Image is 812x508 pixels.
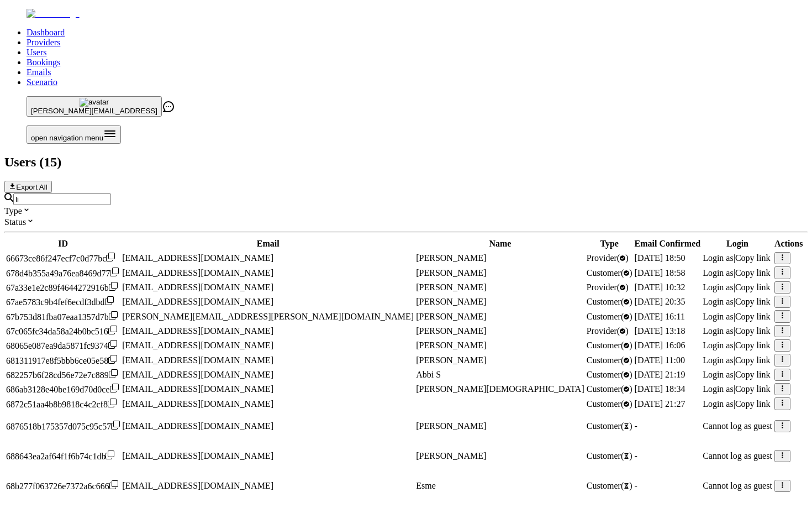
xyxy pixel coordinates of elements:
[27,57,60,67] a: Bookings
[703,326,734,336] span: Login as
[635,451,637,460] span: -
[6,296,120,307] div: Click to copy
[6,326,120,337] div: Click to copy
[587,268,632,277] span: validated
[4,155,808,170] h2: Users ( 15 )
[703,312,772,322] div: |
[416,451,486,460] span: [PERSON_NAME]
[703,253,772,263] div: |
[703,268,772,278] div: |
[6,421,120,432] div: Click to copy
[6,369,120,380] div: Click to copy
[122,268,273,277] span: [EMAIL_ADDRESS][DOMAIN_NAME]
[587,370,632,379] span: validated
[122,355,273,365] span: [EMAIL_ADDRESS][DOMAIN_NAME]
[735,355,771,365] span: Copy link
[735,253,771,263] span: Copy link
[27,96,162,117] button: avatar[PERSON_NAME][EMAIL_ADDRESS]
[703,421,772,431] p: Cannot log as guest
[587,481,632,490] span: Customer ( )
[4,205,808,216] div: Type
[703,481,772,491] p: Cannot log as guest
[6,340,120,351] div: Click to copy
[634,238,702,249] th: Email Confirmed
[122,238,414,249] th: Email
[6,253,120,264] div: Click to copy
[635,326,686,336] span: [DATE] 13:18
[635,282,686,292] span: [DATE] 10:32
[703,370,772,380] div: |
[6,384,120,395] div: Click to copy
[703,268,734,277] span: Login as
[587,355,632,365] span: validated
[122,399,273,409] span: [EMAIL_ADDRESS][DOMAIN_NAME]
[735,370,771,379] span: Copy link
[703,282,772,292] div: |
[703,341,772,350] div: |
[735,341,771,350] span: Copy link
[122,421,273,431] span: [EMAIL_ADDRESS][DOMAIN_NAME]
[774,238,804,249] th: Actions
[635,341,686,350] span: [DATE] 16:06
[122,297,273,306] span: [EMAIL_ADDRESS][DOMAIN_NAME]
[122,282,273,292] span: [EMAIL_ADDRESS][DOMAIN_NAME]
[416,282,486,292] span: [PERSON_NAME]
[635,370,686,379] span: [DATE] 21:19
[702,238,773,249] th: Login
[703,384,734,394] span: Login as
[416,253,486,263] span: [PERSON_NAME]
[4,181,52,193] button: Export All
[735,297,771,306] span: Copy link
[6,282,120,293] div: Click to copy
[587,384,632,394] span: validated
[27,48,46,57] a: Users
[416,268,486,277] span: [PERSON_NAME]
[416,370,441,379] span: Abbi S
[416,421,486,431] span: [PERSON_NAME]
[587,297,632,306] span: validated
[703,297,772,307] div: |
[415,238,585,249] th: Name
[416,341,486,350] span: [PERSON_NAME]
[416,326,486,336] span: [PERSON_NAME]
[27,9,80,19] img: Fluum Logo
[586,238,633,249] th: Type
[80,98,109,107] img: avatar
[416,297,486,306] span: [PERSON_NAME]
[587,341,632,350] span: validated
[635,421,637,431] span: -
[735,326,771,336] span: Copy link
[703,341,734,350] span: Login as
[587,282,629,292] span: validated
[635,384,686,394] span: [DATE] 18:34
[27,125,121,144] button: Open menu
[587,421,632,431] span: Customer ( )
[703,297,734,306] span: Login as
[27,77,57,87] a: Scenario
[635,481,637,490] span: -
[703,253,734,263] span: Login as
[703,355,772,365] div: |
[122,384,273,394] span: [EMAIL_ADDRESS][DOMAIN_NAME]
[122,451,273,460] span: [EMAIL_ADDRESS][DOMAIN_NAME]
[6,238,120,249] th: ID
[13,193,111,205] input: Search by email
[27,38,60,47] a: Providers
[416,312,486,321] span: [PERSON_NAME]
[6,451,120,462] div: Click to copy
[6,355,120,366] div: Click to copy
[416,481,436,490] span: Esme
[416,384,584,394] span: [PERSON_NAME][DEMOGRAPHIC_DATA]
[703,312,734,321] span: Login as
[587,399,632,409] span: validated
[735,312,771,321] span: Copy link
[416,355,486,365] span: [PERSON_NAME]
[27,67,51,77] a: Emails
[31,134,103,142] span: open navigation menu
[703,451,772,461] p: Cannot log as guest
[122,481,273,490] span: [EMAIL_ADDRESS][DOMAIN_NAME]
[27,28,65,37] a: Dashboard
[703,384,772,394] div: |
[122,370,273,379] span: [EMAIL_ADDRESS][DOMAIN_NAME]
[635,297,686,306] span: [DATE] 20:35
